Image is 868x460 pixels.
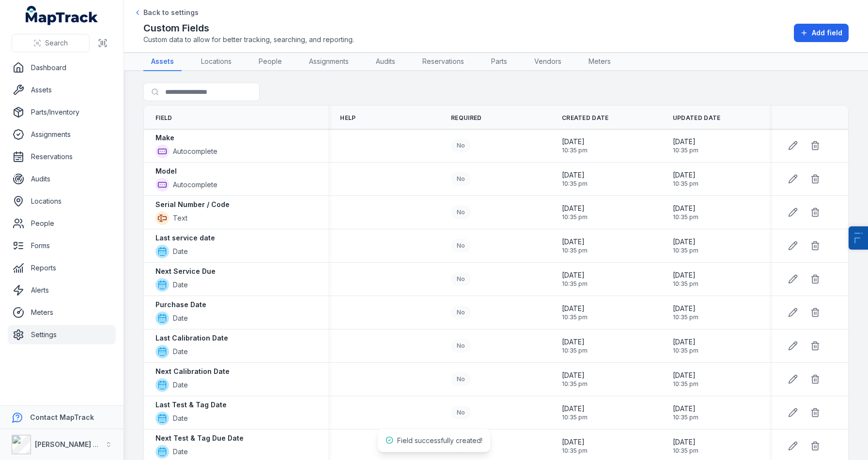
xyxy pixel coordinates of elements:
[155,200,230,209] strong: Serial Number / Code
[451,172,471,186] div: No
[673,237,698,247] span: [DATE]
[581,53,619,71] a: Meters
[301,53,356,71] a: Assignments
[673,170,698,188] time: 06/10/2025, 10:35:55 pm
[562,237,588,254] time: 06/10/2025, 10:35:55 pm
[673,247,698,254] span: 10:35 pm
[451,272,471,286] div: No
[562,414,588,421] span: 10:35 pm
[451,406,471,419] div: No
[673,180,698,188] span: 10:35 pm
[673,380,698,388] span: 10:35 pm
[562,447,588,455] span: 10:35 pm
[155,114,172,122] span: Field
[8,80,116,100] a: Assets
[451,239,471,252] div: No
[673,170,698,180] span: [DATE]
[8,303,116,322] a: Meters
[562,170,588,180] span: [DATE]
[143,21,354,35] h2: Custom Fields
[451,114,481,122] span: Required
[35,440,125,448] strong: [PERSON_NAME] Electrical
[673,404,698,421] time: 06/10/2025, 10:35:55 pm
[562,313,588,321] span: 10:35 pm
[673,147,698,154] span: 10:35 pm
[562,137,588,154] time: 06/10/2025, 10:35:55 pm
[562,270,588,280] span: [DATE]
[673,347,698,355] span: 10:35 pm
[562,137,588,147] span: [DATE]
[562,114,609,122] span: Created Date
[673,437,698,455] time: 06/10/2025, 10:35:55 pm
[173,313,188,323] span: Date
[562,437,588,447] span: [DATE]
[673,204,698,213] span: [DATE]
[173,147,217,156] span: Autocomplete
[8,258,116,278] a: Reports
[673,213,698,221] span: 10:35 pm
[562,347,588,355] span: 10:35 pm
[8,236,116,255] a: Forms
[155,300,206,310] strong: Purchase Date
[193,53,239,71] a: Locations
[173,414,188,423] span: Date
[8,125,116,144] a: Assignments
[155,333,228,343] strong: Last Calibration Date
[527,53,569,71] a: Vendors
[8,58,116,77] a: Dashboard
[173,447,188,457] span: Date
[673,270,698,280] span: [DATE]
[562,147,588,154] span: 10:35 pm
[134,8,199,17] a: Back to settings
[173,180,217,190] span: Autocomplete
[155,233,215,243] strong: Last service date
[562,404,588,414] span: [DATE]
[451,372,471,386] div: No
[673,337,698,347] span: [DATE]
[8,214,116,233] a: People
[8,325,116,344] a: Settings
[812,28,842,38] span: Add field
[562,380,588,388] span: 10:35 pm
[155,133,174,143] strong: Make
[673,304,698,321] time: 06/10/2025, 10:35:55 pm
[12,34,90,52] button: Search
[673,404,698,414] span: [DATE]
[673,313,698,321] span: 10:35 pm
[173,280,188,290] span: Date
[562,404,588,421] time: 06/10/2025, 10:35:55 pm
[45,38,68,48] span: Search
[173,347,188,356] span: Date
[173,247,188,256] span: Date
[340,114,356,122] span: Help
[673,437,698,447] span: [DATE]
[673,270,698,288] time: 06/10/2025, 10:35:55 pm
[155,166,177,176] strong: Model
[26,6,98,25] a: MapTrack
[155,433,244,443] strong: Next Test & Tag Due Date
[562,237,588,247] span: [DATE]
[451,206,471,219] div: No
[397,436,482,445] span: Field successfully created!
[562,371,588,388] time: 06/10/2025, 10:35:55 pm
[562,170,588,188] time: 06/10/2025, 10:35:55 pm
[673,371,698,388] time: 06/10/2025, 10:35:55 pm
[673,304,698,313] span: [DATE]
[562,213,588,221] span: 10:35 pm
[673,414,698,421] span: 10:35 pm
[30,413,94,421] strong: Contact MapTrack
[562,304,588,321] time: 06/10/2025, 10:35:55 pm
[8,147,116,166] a: Reservations
[483,53,515,71] a: Parts
[368,53,403,71] a: Audits
[562,437,588,455] time: 06/10/2025, 10:35:55 pm
[8,192,116,211] a: Locations
[562,280,588,288] span: 10:35 pm
[143,53,182,71] a: Assets
[562,270,588,288] time: 06/10/2025, 10:35:55 pm
[794,24,849,42] button: Add field
[673,137,698,154] time: 06/10/2025, 10:35:55 pm
[562,180,588,188] span: 10:35 pm
[673,204,698,221] time: 06/10/2025, 10:35:55 pm
[451,306,471,319] div: No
